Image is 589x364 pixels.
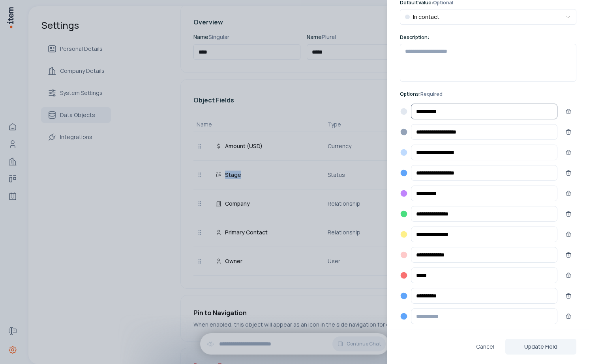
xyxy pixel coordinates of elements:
button: Cancel [470,339,501,355]
button: Update Field [505,339,576,355]
span: Required [420,91,443,97]
p: Options: [400,91,443,97]
p: Description: [400,34,576,41]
